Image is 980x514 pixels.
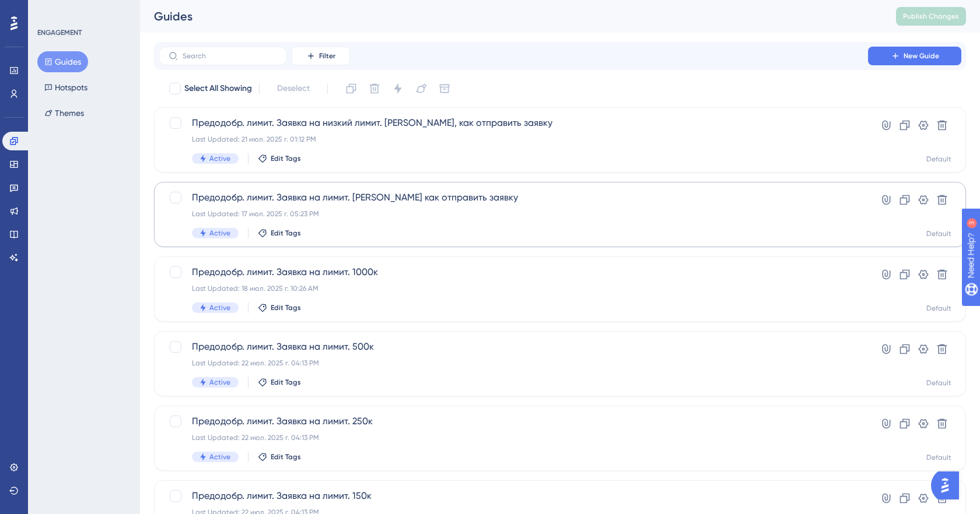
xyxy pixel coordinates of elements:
[319,51,335,61] span: Filter
[209,303,230,312] span: Active
[209,154,230,163] span: Active
[271,154,301,163] span: Edit Tags
[926,154,951,164] div: Default
[209,228,230,238] span: Active
[37,77,94,98] button: Hotspots
[37,28,82,37] div: ENGAGEMENT
[926,304,951,313] div: Default
[192,414,835,428] span: Предодобр. лимит. Заявка на лимит. 250к
[904,51,939,61] span: New Guide
[184,82,252,96] span: Select All Showing
[37,51,88,72] button: Guides
[192,489,835,503] span: Предодобр. лимит. Заявка на лимит. 150к
[926,378,951,388] div: Default
[931,468,966,503] iframe: UserGuiding AI Assistant Launcher
[258,303,301,312] button: Edit Tags
[192,433,835,442] div: Last Updated: 22 июл. 2025 г. 04:13 PM
[292,47,350,65] button: Filter
[27,3,73,17] span: Need Help?
[258,154,301,163] button: Edit Tags
[192,116,835,130] span: Предодобр. лимит. Заявка на низкий лимит. [PERSON_NAME], как отправить заявку
[903,12,959,21] span: Publish Changes
[277,82,310,96] span: Deselect
[258,452,301,462] button: Edit Tags
[926,229,951,238] div: Default
[192,209,835,219] div: Last Updated: 17 июл. 2025 г. 05:23 PM
[192,340,835,354] span: Предодобр. лимит. Заявка на лимит. 500к
[868,47,961,65] button: New Guide
[271,452,301,462] span: Edit Tags
[209,378,230,387] span: Active
[192,265,835,279] span: Предодобр. лимит. Заявка на лимит. 1000к
[183,52,277,60] input: Search
[209,452,230,462] span: Active
[192,191,835,205] span: Предодобр. лимит. Заявка на лимит. [PERSON_NAME] как отправить заявку
[192,135,835,144] div: Last Updated: 21 июл. 2025 г. 01:12 PM
[258,228,301,238] button: Edit Tags
[192,358,835,368] div: Last Updated: 22 июл. 2025 г. 04:13 PM
[271,303,301,312] span: Edit Tags
[896,7,966,26] button: Publish Changes
[258,378,301,387] button: Edit Tags
[192,284,835,293] div: Last Updated: 18 июл. 2025 г. 10:26 AM
[926,453,951,462] div: Default
[271,228,301,238] span: Edit Tags
[271,378,301,387] span: Edit Tags
[267,78,320,99] button: Deselect
[37,103,91,124] button: Themes
[81,6,85,15] div: 3
[154,8,867,24] div: Guides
